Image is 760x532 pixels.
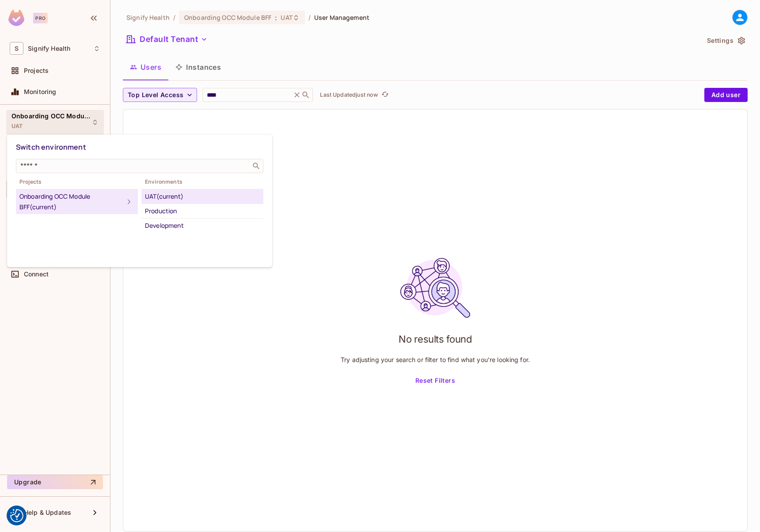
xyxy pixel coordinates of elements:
[141,178,263,185] span: Environments
[19,191,124,212] div: Onboarding OCC Module BFF (current)
[16,142,86,152] span: Switch environment
[10,509,23,522] img: Revisit consent button
[16,178,138,185] span: Projects
[145,206,260,216] div: Production
[145,220,260,231] div: Development
[145,191,260,202] div: UAT (current)
[10,509,23,522] button: Consent Preferences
